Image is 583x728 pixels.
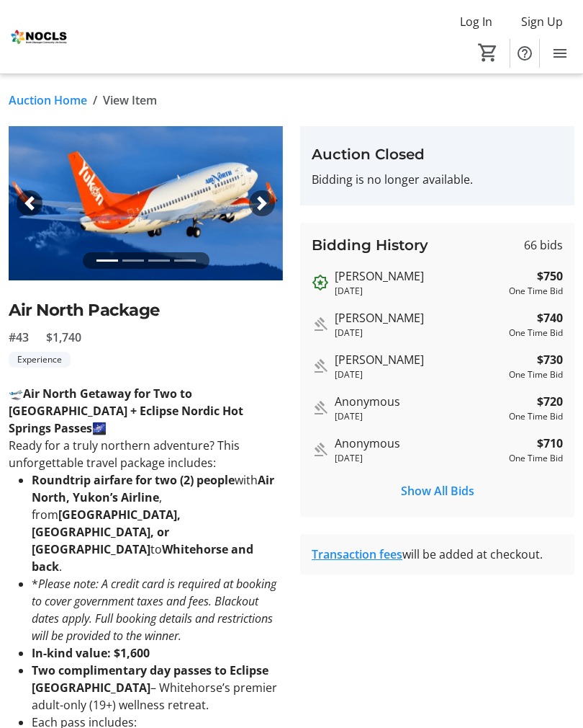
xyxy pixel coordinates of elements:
p: 🛫 🌌 [9,385,283,437]
strong: [GEOGRAPHIC_DATA], [GEOGRAPHIC_DATA], or [GEOGRAPHIC_DATA] [32,507,181,557]
span: Sign Up [521,13,563,30]
strong: $730 [537,351,563,368]
a: Transaction fees [312,546,402,562]
div: [PERSON_NAME] [335,351,503,368]
span: $1,740 [46,329,81,346]
img: North Okanagan Community Life Society's Logo [9,6,71,68]
li: with , from to . [32,471,283,575]
div: One Time Bid [509,285,563,298]
strong: Two complimentary day passes to Eclipse [GEOGRAPHIC_DATA] [32,662,268,696]
button: Sign Up [510,10,574,33]
mat-icon: Outbid [312,441,329,458]
li: – Whitehorse’s premier adult-only (19+) wellness retreat. [32,662,283,714]
div: One Time Bid [509,452,563,465]
div: [DATE] [335,410,503,423]
tr-label-badge: Experience [9,352,71,368]
h2: Air North Package [9,298,283,322]
strong: $740 [537,309,563,327]
strong: Roundtrip airfare for two (2) people [32,472,235,488]
span: View Item [103,92,157,109]
div: [DATE] [335,368,503,381]
strong: $720 [537,393,563,410]
div: [PERSON_NAME] [335,267,503,285]
div: [DATE] [335,452,503,465]
div: One Time Bid [509,327,563,339]
strong: Air North Getaway for Two to [GEOGRAPHIC_DATA] + Eclipse Nordic Hot Springs Passes [9,386,243,436]
strong: $710 [537,435,563,452]
em: Please note: A credit card is required at booking to cover government taxes and fees. Blackout da... [32,576,276,644]
span: / [93,92,97,109]
button: Menu [546,39,574,68]
span: #43 [9,329,29,346]
p: Ready for a truly northern adventure? This unforgettable travel package includes: [9,437,283,471]
div: will be added at checkout. [312,546,563,563]
mat-icon: Outbid [312,399,329,417]
span: Show All Bids [401,482,474,500]
div: One Time Bid [509,368,563,381]
mat-icon: Outbid [312,316,329,333]
span: 66 bids [524,236,563,254]
div: One Time Bid [509,410,563,423]
div: [DATE] [335,327,503,339]
p: Bidding is no longer available. [312,171,563,188]
div: [PERSON_NAME] [335,309,503,327]
button: Cart [475,40,501,66]
a: Auction Home [9,92,87,109]
span: Log In [460,13,492,30]
mat-icon: Outbid [312,274,329,291]
strong: In-kind value: $1,600 [32,645,150,661]
h3: Bidding History [312,234,428,256]
img: Image [9,126,283,280]
strong: $750 [537,267,563,285]
div: [DATE] [335,285,503,298]
strong: Air North, Yukon’s Airline [32,472,274,505]
div: Anonymous [335,435,503,452]
h3: Auction Closed [312,143,563,165]
mat-icon: Outbid [312,358,329,375]
div: Anonymous [335,393,503,410]
button: Log In [448,10,504,33]
strong: Whitehorse and back [32,541,253,574]
button: Show All Bids [312,476,563,505]
button: Help [510,39,539,68]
